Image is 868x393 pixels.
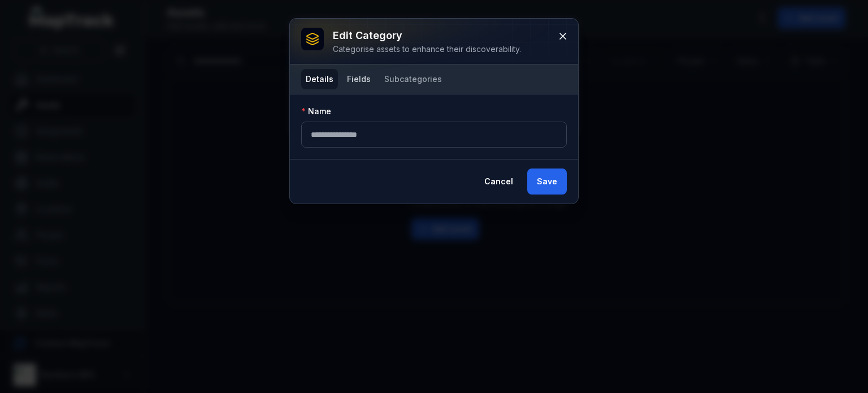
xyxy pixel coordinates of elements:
[301,106,331,117] label: Name
[342,69,375,89] button: Fields
[527,169,567,195] button: Save
[380,69,446,89] button: Subcategories
[301,69,338,89] button: Details
[333,28,521,44] h3: Edit category
[333,44,521,55] div: Categorise assets to enhance their discoverability.
[475,169,523,195] button: Cancel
